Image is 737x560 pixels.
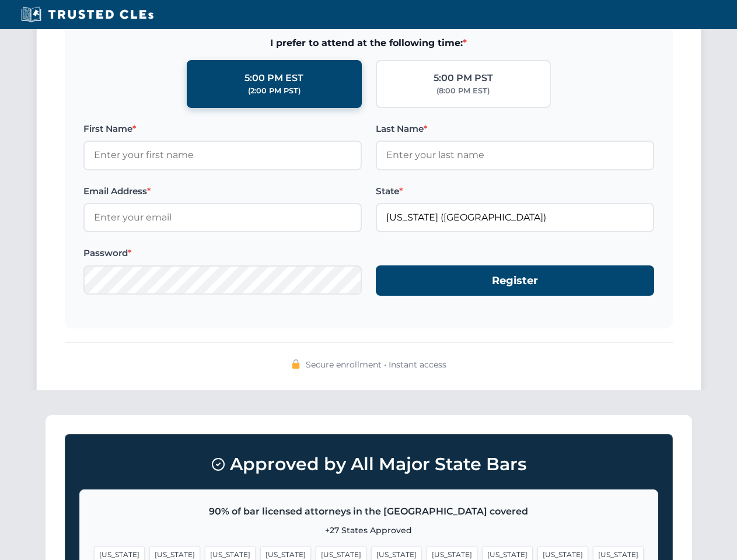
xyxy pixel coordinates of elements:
[83,36,654,51] span: I prefer to attend at the following time:
[83,122,362,136] label: First Name
[376,122,654,136] label: Last Name
[244,71,303,86] div: 5:00 PM EST
[291,359,301,369] img: 🔒
[306,358,446,371] span: Secure enrollment • Instant access
[434,71,493,86] div: 5:00 PM PST
[94,504,644,519] p: 90% of bar licensed attorneys in the [GEOGRAPHIC_DATA] covered
[376,184,654,198] label: State
[83,184,362,198] label: Email Address
[79,449,658,480] h3: Approved by All Major State Bars
[248,85,301,97] div: (2:00 PM PST)
[376,265,654,296] button: Register
[94,524,644,537] p: +27 States Approved
[83,141,362,170] input: Enter your first name
[376,141,654,170] input: Enter your last name
[18,6,157,23] img: Trusted CLEs
[376,203,654,232] input: California (CA)
[436,85,490,97] div: (8:00 PM EST)
[83,203,362,232] input: Enter your email
[83,246,362,260] label: Password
